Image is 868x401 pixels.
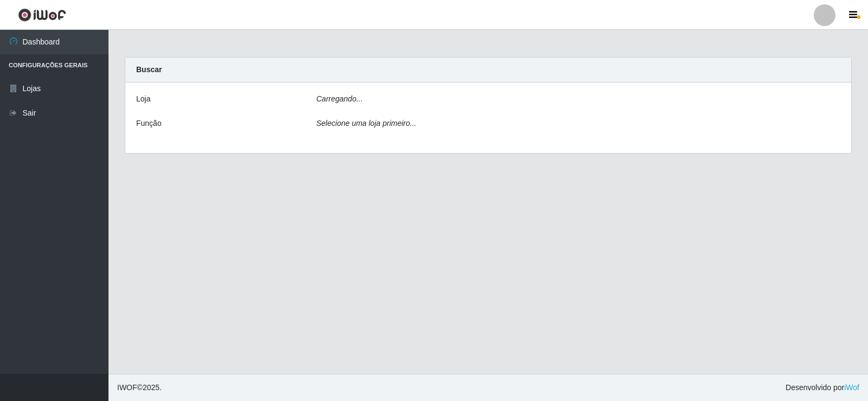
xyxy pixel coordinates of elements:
[136,93,150,105] label: Loja
[117,383,137,392] span: IWOF
[316,119,416,128] i: Selecione uma loja primeiro...
[844,383,859,392] a: iWof
[18,8,66,22] img: CoreUI Logo
[136,118,162,129] label: Função
[136,65,162,74] strong: Buscar
[316,94,363,103] i: Carregando...
[117,382,162,393] span: © 2025 .
[786,382,859,393] span: Desenvolvido por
